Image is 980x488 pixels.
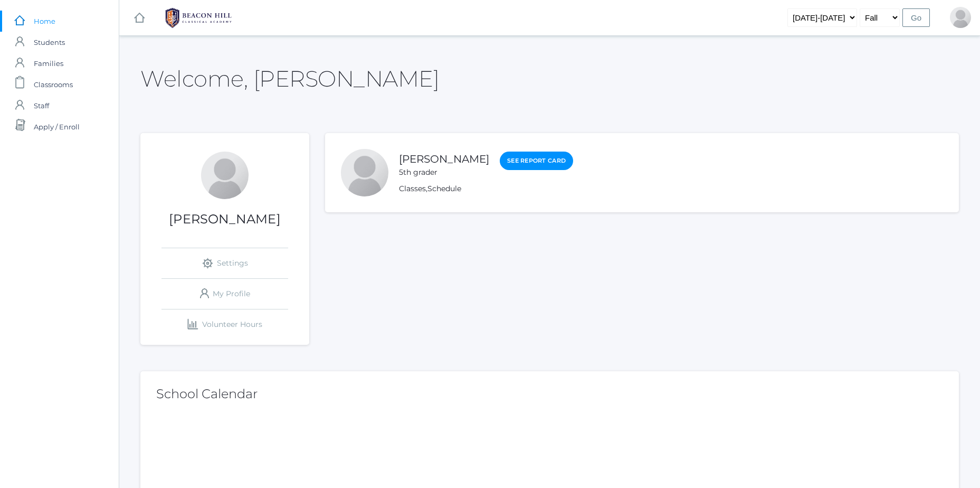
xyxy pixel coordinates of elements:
[34,74,73,95] span: Classrooms
[500,152,573,170] a: See Report Card
[161,309,288,340] a: Volunteer Hours
[902,8,930,27] input: Go
[159,5,238,31] img: 1_BHCALogos-05.png
[399,183,573,194] div: ,
[140,67,439,91] h2: Welcome, [PERSON_NAME]
[34,32,65,53] span: Students
[399,153,489,165] a: [PERSON_NAME]
[34,95,49,116] span: Staff
[950,7,971,28] div: Pauline Harris
[399,184,426,193] a: Classes
[34,116,80,137] span: Apply / Enroll
[161,279,288,309] a: My Profile
[161,248,288,278] a: Settings
[427,184,461,193] a: Schedule
[341,149,388,196] div: Pauline Harris
[34,11,55,32] span: Home
[399,167,489,178] div: 5th grader
[34,53,63,74] span: Families
[201,152,249,199] div: Pauline Harris
[156,387,943,401] h2: School Calendar
[140,212,309,226] h1: [PERSON_NAME]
